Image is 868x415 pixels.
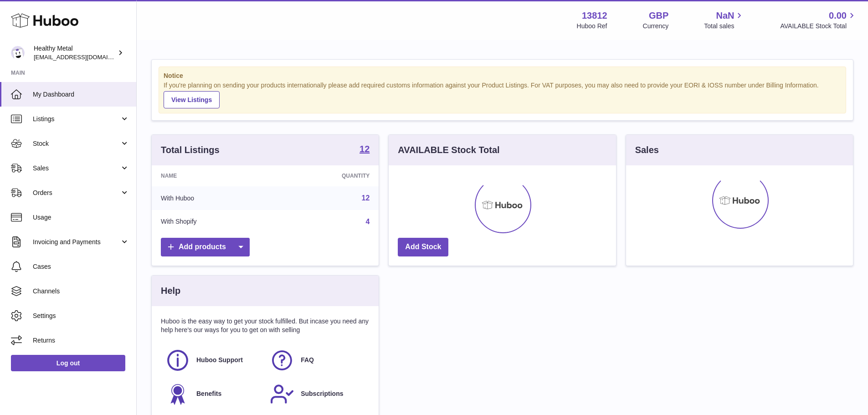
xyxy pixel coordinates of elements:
span: Returns [33,336,129,345]
span: Channels [33,287,129,296]
th: Quantity [274,165,379,186]
span: Orders [33,189,120,197]
img: internalAdmin-13812@internal.huboo.com [11,46,25,60]
span: Invoicing and Payments [33,238,120,246]
a: 12 [362,194,370,202]
a: Subscriptions [270,382,365,406]
div: If you're planning on sending your products internationally please add required customs informati... [164,81,841,108]
div: Currency [643,22,669,31]
span: Huboo Support [196,356,243,364]
a: Huboo Support [165,348,261,373]
a: Add Stock [398,238,448,256]
span: My Dashboard [33,90,129,99]
span: Settings [33,312,129,320]
h3: Sales [635,144,659,156]
p: Huboo is the easy way to get your stock fulfilled. But incase you need any help here's our ways f... [161,317,370,334]
h3: Total Listings [161,144,220,156]
div: Healthy Metal [34,44,116,61]
span: NaN [716,10,734,22]
a: FAQ [270,348,365,373]
strong: Notice [164,72,841,80]
a: Add products [161,238,250,256]
strong: GBP [649,10,668,22]
span: Listings [33,115,120,123]
a: NaN Total sales [704,10,745,31]
span: Total sales [704,22,745,31]
a: 12 [360,144,370,155]
th: Name [152,165,274,186]
a: 4 [365,218,370,225]
h3: Help [161,285,180,297]
span: Cases [33,262,129,271]
td: With Shopify [152,210,274,234]
span: AVAILABLE Stock Total [780,22,857,31]
span: Benefits [196,389,221,398]
div: Huboo Ref [577,22,607,31]
span: Stock [33,139,120,148]
a: View Listings [164,91,220,108]
td: With Huboo [152,186,274,210]
strong: 13812 [582,10,607,22]
span: [EMAIL_ADDRESS][DOMAIN_NAME] [34,53,134,61]
a: 0.00 AVAILABLE Stock Total [780,10,857,31]
a: Benefits [165,382,261,406]
span: Usage [33,213,129,222]
span: Sales [33,164,120,173]
span: Subscriptions [301,389,343,398]
span: FAQ [301,356,314,364]
a: Log out [11,355,125,371]
strong: 12 [360,144,370,154]
h3: AVAILABLE Stock Total [398,144,499,156]
span: 0.00 [829,10,847,22]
